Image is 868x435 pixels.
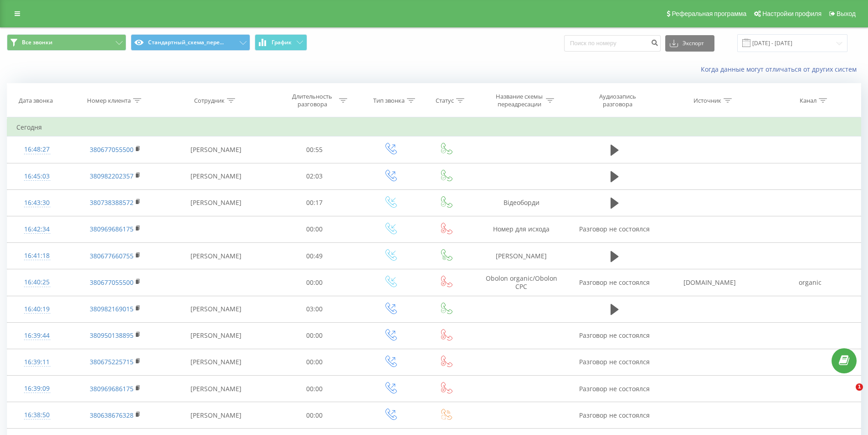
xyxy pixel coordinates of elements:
button: Все звонки [7,34,126,51]
td: [PERSON_NAME] [164,136,268,163]
a: Когда данные могут отличаться от других систем [701,65,861,73]
td: 02:03 [268,163,361,189]
td: 00:17 [268,189,361,216]
td: Сегодня [7,118,861,136]
div: Название схемы переадресации [495,93,544,108]
button: График [255,34,307,51]
span: Разговор не состоялся [579,225,650,233]
div: 16:43:30 [16,194,57,212]
button: Стандартный_схема_пере... [131,34,250,51]
div: Сотрудник [194,97,225,105]
td: 00:00 [268,322,361,349]
input: Поиск по номеру [564,35,661,52]
td: 00:00 [268,349,361,375]
span: Разговор не состоялся [579,384,650,393]
div: 16:41:18 [16,247,57,265]
div: Источник [693,97,721,105]
span: График [272,39,292,46]
div: Номер клиента [87,97,131,105]
button: Экспорт [665,35,714,52]
span: Выход [837,10,856,17]
a: 380982202357 [90,172,134,180]
a: 380950138895 [90,331,134,340]
td: [PERSON_NAME] [164,402,268,429]
span: Разговор не состоялся [579,357,650,366]
a: 380738388572 [90,198,134,207]
td: 00:00 [268,269,361,296]
td: 03:00 [268,296,361,322]
td: organic [760,269,861,296]
a: 380677660755 [90,252,134,260]
span: Разговор не состоялся [579,278,650,287]
div: Дата звонка [19,97,53,105]
div: Тип звонка [373,97,405,105]
iframe: Intercom live chat [837,383,859,405]
span: Все звонки [22,39,52,46]
td: 00:49 [268,243,361,269]
span: Реферальная программа [672,10,746,17]
a: 380638676328 [90,411,134,419]
a: 380969686175 [90,225,134,233]
td: [PERSON_NAME] [164,243,268,269]
td: [PERSON_NAME] [164,296,268,322]
a: 380969686175 [90,384,134,393]
div: 16:40:19 [16,300,57,318]
div: Канал [800,97,817,105]
div: 16:48:27 [16,141,57,158]
a: 380675225715 [90,357,134,366]
td: 00:55 [268,136,361,163]
td: [PERSON_NAME] [164,189,268,216]
div: Аудиозапись разговора [588,93,647,108]
a: 380677055500 [90,145,134,154]
div: Длительность разговора [288,93,337,108]
td: [PERSON_NAME] [164,163,268,189]
div: 16:39:44 [16,327,57,345]
div: 16:39:09 [16,380,57,398]
td: 00:00 [268,376,361,402]
a: 380677055500 [90,278,134,287]
td: Номер для исхода [473,216,570,242]
td: 00:00 [268,402,361,429]
td: [DOMAIN_NAME] [659,269,760,296]
td: Відеоборди [473,189,570,216]
td: Obolon organic/Obolon CPC [473,269,570,296]
div: 16:40:25 [16,273,57,291]
a: 380982169015 [90,304,134,313]
div: 16:39:11 [16,353,57,371]
div: 16:38:50 [16,406,57,424]
span: Разговор не состоялся [579,411,650,419]
span: 1 [856,383,863,391]
td: [PERSON_NAME] [473,243,570,269]
span: Настройки профиля [762,10,822,17]
div: 16:45:03 [16,168,57,185]
div: 16:42:34 [16,220,57,238]
td: 00:00 [268,216,361,242]
div: Статус [436,97,454,105]
td: [PERSON_NAME] [164,376,268,402]
span: Разговор не состоялся [579,331,650,340]
td: [PERSON_NAME] [164,349,268,375]
td: [PERSON_NAME] [164,322,268,349]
